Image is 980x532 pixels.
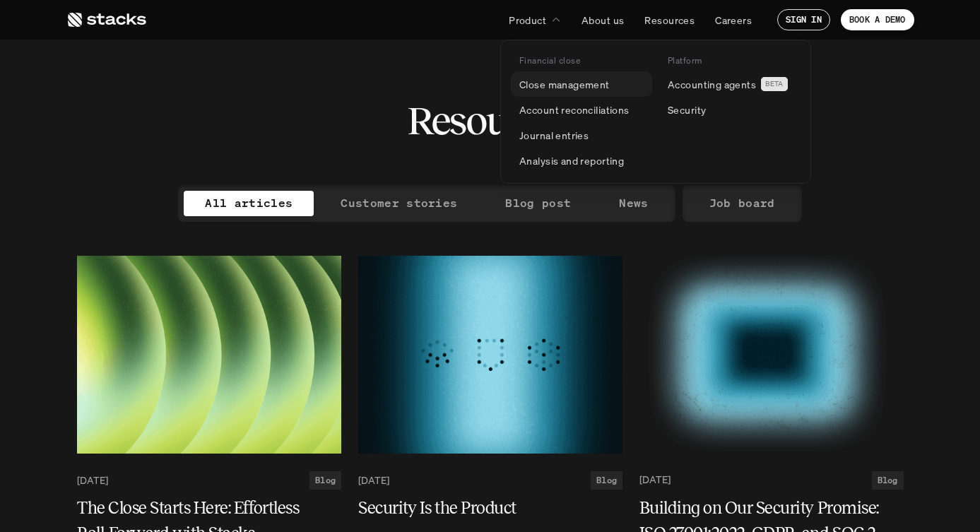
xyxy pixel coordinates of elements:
a: Job board [688,191,796,216]
p: Customer stories [341,193,457,213]
a: Account reconciliations [511,97,652,122]
a: [DATE]Blog [77,471,341,490]
p: About us [581,13,624,28]
h2: Blog [878,475,898,485]
p: BOOK A DEMO [849,15,906,25]
p: Resources [644,13,695,28]
p: Analysis and reporting [519,153,624,168]
a: Blog post [484,191,592,216]
a: Accounting agentsBETA [659,71,801,97]
p: Blog post [505,193,571,213]
h2: Blog [596,475,617,485]
a: Customer stories [319,191,478,216]
a: All articles [184,191,314,216]
p: Careers [715,13,752,28]
p: Journal entries [519,128,589,143]
a: Analysis and reporting [511,148,652,173]
p: Accounting agents [668,77,756,92]
a: About us [573,7,632,32]
p: SIGN IN [786,15,822,25]
a: SIGN IN [777,9,830,30]
h2: Resources [407,99,573,143]
a: [DATE]Blog [639,471,904,490]
p: [DATE] [639,474,671,486]
a: BOOK A DEMO [841,9,914,30]
a: Careers [707,7,760,32]
a: [DATE]Blog [358,471,622,490]
h5: Security Is the Product [358,495,606,521]
p: News [619,193,648,213]
p: Close management [519,77,610,92]
p: Product [509,13,546,28]
p: [DATE] [77,474,108,486]
a: Close management [511,71,652,97]
p: Job board [709,193,775,213]
p: Account reconciliations [519,102,630,117]
p: Security [668,102,706,117]
a: Security Is the Product [358,495,622,521]
a: Journal entries [511,122,652,148]
h2: BETA [765,80,784,88]
a: News [598,191,669,216]
p: Platform [668,56,702,66]
a: Security [659,97,801,122]
p: Financial close [519,56,580,66]
h2: Blog [315,475,336,485]
a: Resources [636,7,703,32]
p: All articles [205,193,293,213]
p: [DATE] [358,474,389,486]
a: Privacy Policy [212,64,273,75]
